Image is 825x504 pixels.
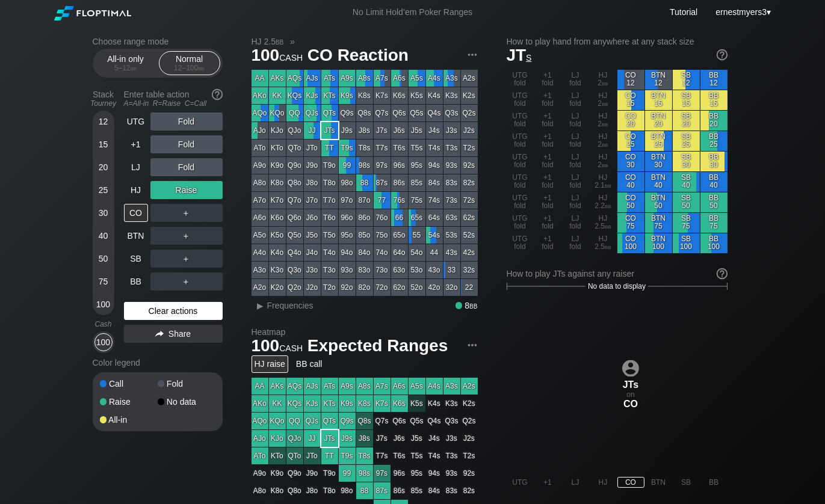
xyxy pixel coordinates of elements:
div: +1 fold [534,233,561,253]
div: 95s [409,157,425,174]
div: J8o [304,174,321,191]
div: 66 [391,209,408,226]
div: CO 75 [617,213,644,233]
div: Q5o [286,227,303,244]
div: UTG fold [507,70,534,90]
div: 93o [339,262,356,278]
div: 65s [409,209,425,226]
div: A2s [461,70,478,87]
div: 94s [426,157,443,174]
div: AJs [304,70,321,87]
div: 65o [391,227,408,244]
div: BB 20 [700,111,728,131]
div: CO [124,204,148,222]
div: HJ 2.5 [590,233,617,253]
div: SB 30 [673,152,700,171]
div: ＋ [150,204,223,222]
div: BB 15 [700,90,728,110]
div: CO 30 [617,152,644,171]
div: +1 fold [534,131,561,151]
div: HJ 2 [590,111,617,131]
div: 76o [374,209,391,226]
div: LJ fold [562,172,589,192]
div: 86o [356,209,373,226]
div: 76s [391,192,408,209]
div: No Limit Hold’em Poker Ranges [335,7,490,20]
div: K9o [269,157,286,174]
div: 20 [94,158,113,176]
div: 88 [356,174,373,191]
div: 75 [94,272,113,290]
div: CO 12 [617,70,644,90]
div: No data [158,398,215,406]
div: 83s [443,174,460,191]
div: QTs [321,105,338,121]
div: Q6o [286,209,303,226]
div: 73o [374,262,391,278]
div: HJ 2.2 [590,192,617,212]
div: A=All-in R=Raise C=Call [124,99,223,108]
div: 55 [409,227,425,244]
div: UTG fold [507,111,534,131]
div: SB 12 [673,70,700,90]
div: KTs [321,87,338,104]
div: A5s [409,70,425,87]
div: BTN 40 [645,172,672,192]
div: 43o [426,262,443,278]
div: 74o [374,244,391,261]
img: ellipsis.fd386fe8.svg [466,339,479,352]
div: HJ 2.5 [590,213,617,233]
div: Q3o [286,262,303,278]
div: BTN 25 [645,131,672,151]
div: Q9o [286,157,303,174]
div: A3o [252,262,268,278]
div: JJ [304,122,321,139]
div: Q7s [374,105,391,121]
span: 100 [250,46,305,66]
div: J6o [304,209,321,226]
div: BB 25 [700,131,728,151]
div: UTG fold [507,152,534,171]
div: 42s [461,244,478,261]
div: ATs [321,70,338,87]
div: A8o [252,174,268,191]
span: bb [605,181,611,189]
div: A9s [339,70,356,87]
div: LJ fold [562,233,589,253]
div: +1 fold [534,152,561,171]
div: J9s [339,122,356,139]
div: LJ [124,158,148,176]
div: J9o [304,157,321,174]
div: BB 12 [700,70,728,90]
div: +1 fold [534,111,561,131]
div: K8o [269,174,286,191]
div: 40 [94,227,113,245]
div: J7o [304,192,321,209]
div: K9s [339,87,356,104]
div: 100 [94,333,113,351]
span: ernestmyers3 [715,7,767,17]
div: A7o [252,192,268,209]
div: BTN [124,227,148,245]
div: Q4s [426,105,443,121]
div: 84o [356,244,373,261]
div: SB [124,250,148,268]
div: 62s [461,209,478,226]
span: » [283,37,301,46]
div: Tourney [88,99,119,108]
div: LJ fold [562,213,589,233]
div: 63s [443,209,460,226]
div: 75o [374,227,391,244]
div: T8o [321,174,338,191]
div: 30 [94,204,113,222]
div: K8s [356,87,373,104]
div: ＋ [150,250,223,268]
div: A9o [252,157,268,174]
span: bb [602,79,608,87]
div: UTG fold [507,192,534,212]
div: +1 fold [534,90,561,110]
div: BTN 12 [645,70,672,90]
div: K5o [269,227,286,244]
img: help.32db89a4.svg [715,48,729,61]
div: HJ 2 [590,131,617,151]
